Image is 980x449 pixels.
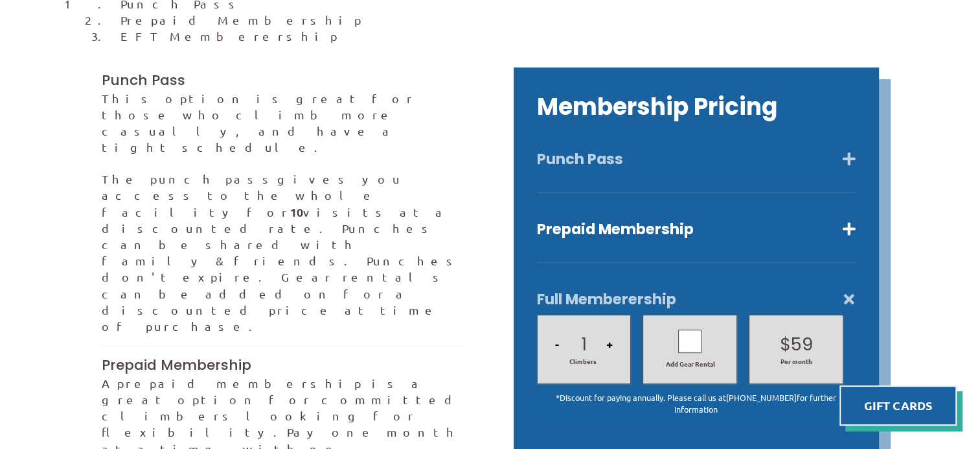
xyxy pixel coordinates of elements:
[726,392,797,403] a: [PHONE_NUMBER]
[537,91,856,123] h2: Membership Pricing
[102,171,467,334] p: The punch pass
[120,28,878,44] li: EFT Memberership
[543,332,624,357] h2: 1
[755,332,837,357] h2: $
[102,71,467,90] h3: Punch Pass
[102,90,467,156] p: This option is great for those who climb more casually, and have a tight schedule.
[649,359,731,369] span: Add Gear Rental
[569,357,596,366] span: Climbers
[290,204,303,219] strong: 10
[102,376,464,439] span: A prepaid membership is a great option for committed climbers looking for flexibility.
[551,322,563,366] button: -
[102,356,467,375] h3: Prepaid Membership
[602,322,617,366] button: +
[791,332,813,357] p: 59
[102,172,461,333] span: gives you access to the whole facility for visits at a discounted rate. Punches can be shared wit...
[120,12,878,28] li: Prepaid Membership
[537,392,856,415] p: *Discount for paying annually. Please call us at for further information
[762,357,830,366] span: Per month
